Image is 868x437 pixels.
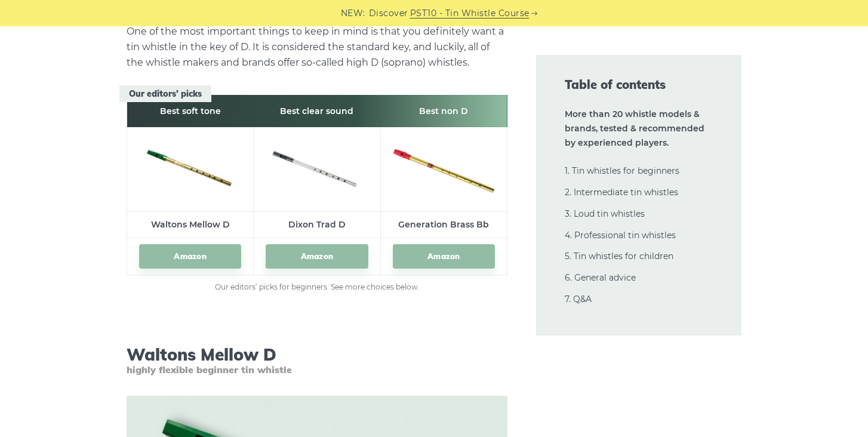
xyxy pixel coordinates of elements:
[565,165,679,176] a: 1. Tin whistles for beginners
[565,272,636,283] a: 6. General advice
[127,364,507,376] span: highly flexible beginner tin whistle
[565,187,678,198] a: 2. Intermediate tin whistles
[565,109,704,148] strong: More than 20 whistle models & brands, tested & recommended by experienced players.
[266,244,368,269] a: Amazon
[341,7,365,20] span: NEW:
[565,230,676,241] a: 4. Professional tin whistles
[139,143,241,192] img: Waltons Mellow D Tin Whistle Preview
[380,212,507,238] td: Generation Brass Bb
[380,95,507,127] th: Best non D
[127,95,254,127] th: Best soft tone
[254,95,380,127] th: Best clear sound
[393,133,495,201] img: generation Brass Bb Tin Whistle Preview
[369,7,408,20] span: Discover
[393,244,495,269] a: Amazon
[127,281,507,293] figcaption: Our editors’ picks for beginners. See more choices below.
[565,294,592,304] a: 7. Q&A
[565,76,713,93] span: Table of contents
[266,144,368,190] img: Dixon Trad D Tin Whistle Preview
[565,208,645,219] a: 3. Loud tin whistles
[139,244,241,269] a: Amazon
[565,251,673,261] a: 5. Tin whistles for children
[119,85,211,103] span: Our editors’ picks
[127,344,507,376] h3: Waltons Mellow D
[127,212,254,238] td: Waltons Mellow D
[254,212,380,238] td: Dixon Trad D
[410,7,530,20] a: PST10 - Tin Whistle Course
